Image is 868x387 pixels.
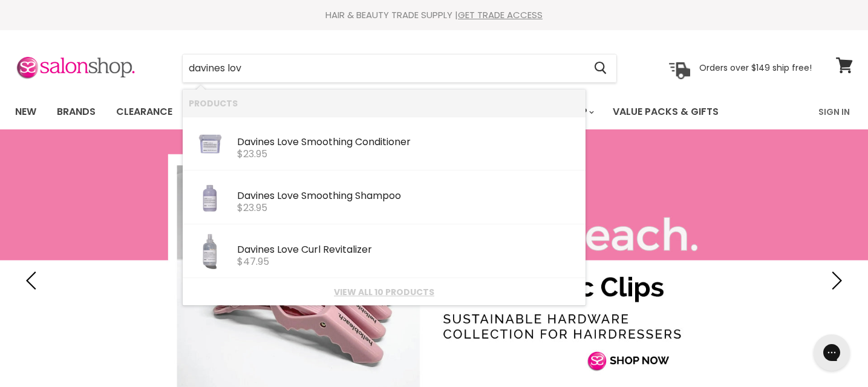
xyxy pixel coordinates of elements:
a: Brands [48,99,105,125]
b: Davines [237,135,275,149]
div: e Curl Revitalizer [237,244,579,257]
li: Products: Davines Love Smoothing Shampoo [183,171,586,224]
img: 75091_ESSENTIAL_HAIRCARE_LOVE_Shampoo_250ml_Davines_2000x_f6f00e66-3c5a-4d27-bbd1-ae8870f999b8_20... [189,177,231,219]
li: Products [183,89,586,117]
img: 75534_ESSENTIAL_HAIRCARE_LOVE_CURL_Curl_Revitalizer_250ml_Davines_2000x_0465c83b-a78e-400c-8f99-9... [189,230,231,273]
b: Lov [277,242,293,256]
a: Sign In [811,99,857,125]
span: $23.95 [237,147,267,161]
button: Next [823,268,847,293]
div: e Smoothing Conditioner [237,137,579,149]
button: Previous [21,268,45,293]
iframe: Gorgias live chat messenger [808,330,856,375]
a: Value Packs & Gifts [604,99,728,125]
ul: Main menu [6,94,769,129]
img: 75041_ESSENTIAL_HAIRCARE_LOVE_Conditioner_250ml_Davines_2000x_b91fe484-46df-408e-9431-a92643b973c... [189,123,231,165]
form: Product [182,54,617,83]
b: Davines [237,242,275,256]
li: Products: Davines Love Curl Revitalizer [183,224,586,278]
li: Products: Davines Love Smoothing Conditioner [183,117,586,171]
b: Davines [237,189,275,203]
a: GET TRADE ACCESS [458,8,543,21]
a: View all 10 products [189,287,579,297]
b: Lov [277,189,293,203]
button: Search [584,54,616,82]
input: Search [183,54,584,82]
span: $23.95 [237,201,267,215]
div: e Smoothing Shampoo [237,190,579,203]
span: $47.95 [237,255,269,268]
b: Lov [277,135,293,149]
li: View All [183,278,586,305]
p: Orders over $149 ship free! [699,62,812,73]
a: New [6,99,45,125]
a: Clearance [107,99,181,125]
